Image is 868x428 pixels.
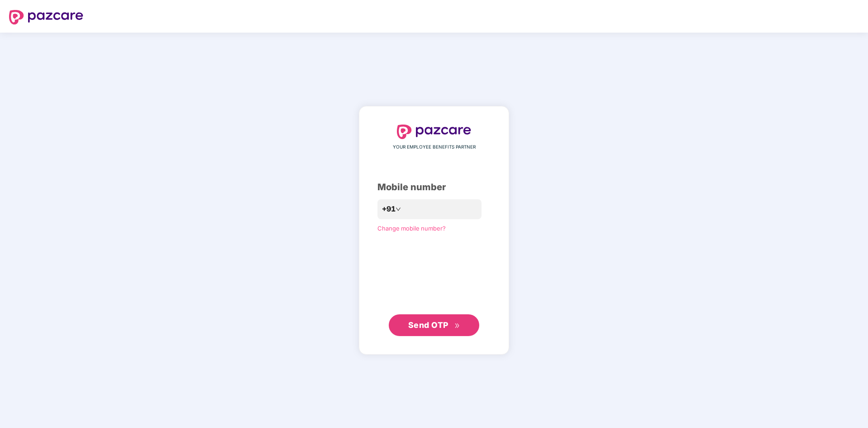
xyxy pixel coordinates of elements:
[396,207,401,212] span: down
[408,320,448,330] span: Send OTP
[377,180,491,194] div: Mobile number
[393,144,476,151] span: YOUR EMPLOYEE BENEFITS PARTNER
[377,225,446,232] a: Change mobile number?
[9,10,83,24] img: logo
[397,125,471,139] img: logo
[454,323,460,329] span: double-right
[389,314,479,336] button: Send OTPdouble-right
[382,203,396,215] span: +91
